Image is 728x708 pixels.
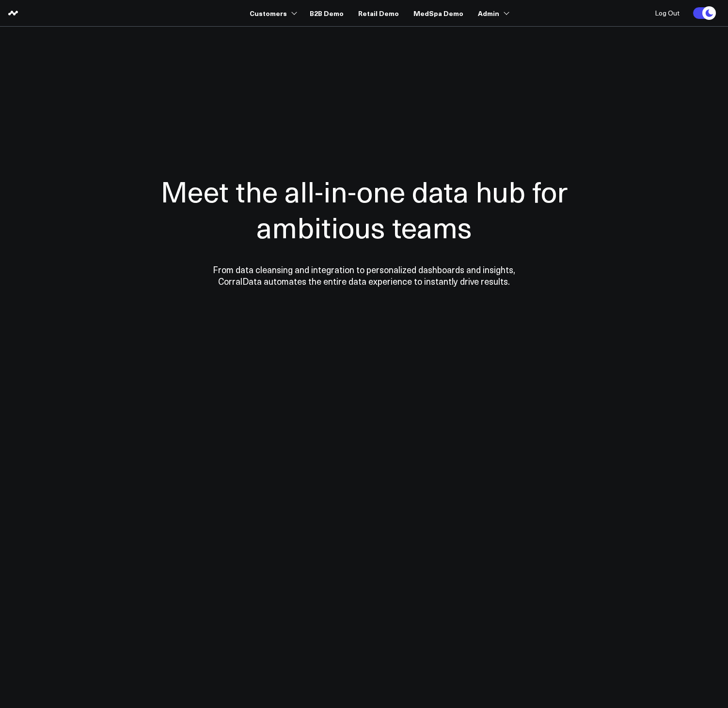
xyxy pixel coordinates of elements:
[250,4,295,22] a: Customers
[310,4,344,22] a: B2B Demo
[127,173,601,245] h1: Meet the all-in-one data hub for ambitious teams
[358,4,399,22] a: Retail Demo
[413,4,463,22] a: MedSpa Demo
[192,264,536,287] p: From data cleansing and integration to personalized dashboards and insights, CorralData automates...
[478,4,507,22] a: Admin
